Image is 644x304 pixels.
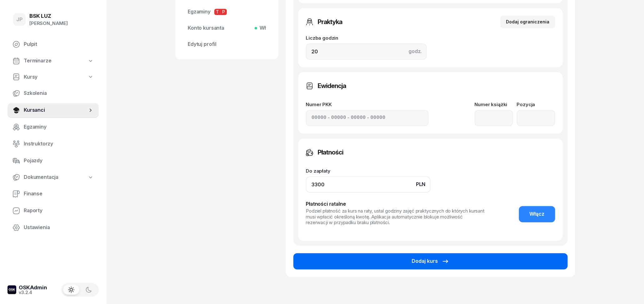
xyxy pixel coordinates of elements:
[7,54,99,68] a: Terminarze
[293,253,567,269] button: Dodaj kurs
[24,106,87,114] span: Kursanci
[19,285,47,290] div: OSKAdmin
[19,290,47,295] div: v3.2.4
[306,176,430,193] input: 0
[24,140,94,148] span: Instruktorzy
[306,200,486,208] div: Płatności ratalne
[306,208,486,226] div: Podziel płatność za kurs na raty, ustal godziny zajęć praktycznych do których kursant musi wpłaci...
[24,223,94,232] span: Ustawienia
[24,173,58,181] span: Dokumentacja
[331,114,346,122] input: 00000
[183,21,271,36] a: Konto kursantaWł
[311,114,326,122] input: 00000
[188,24,266,32] span: Konto kursanta
[29,13,68,19] div: BSK LUZ
[370,114,385,122] input: 00000
[220,9,227,15] span: P
[16,17,23,22] span: JP
[24,40,94,48] span: Pulpit
[7,120,99,135] a: Egzaminy
[7,70,99,84] a: Kursy
[7,103,99,118] a: Kursanci
[214,9,220,15] span: T
[29,19,68,27] div: [PERSON_NAME]
[367,114,369,122] span: -
[412,257,449,265] div: Dodaj kurs
[24,89,94,97] span: Szkolenia
[7,136,99,151] a: Instruktorzy
[24,123,94,131] span: Egzaminy
[347,114,349,122] span: -
[24,57,51,65] span: Terminarze
[351,114,366,122] input: 00000
[7,285,16,294] img: logo-xs-dark@2x.png
[318,81,346,91] h3: Ewidencja
[7,203,99,218] a: Raporty
[7,37,99,52] a: Pulpit
[7,86,99,101] a: Szkolenia
[257,24,266,32] span: Wł
[500,16,555,28] button: Dodaj ograniczenia
[318,17,342,27] h3: Praktyka
[24,157,94,165] span: Pojazdy
[188,8,266,16] span: Egzaminy
[529,210,544,218] span: Włącz
[328,114,330,122] span: -
[24,207,94,215] span: Raporty
[519,206,555,222] button: Włącz
[7,186,99,201] a: Finanse
[24,73,37,81] span: Kursy
[318,147,343,157] h3: Płatności
[7,220,99,235] a: Ustawienia
[183,37,271,52] a: Edytuj profil
[7,153,99,168] a: Pojazdy
[183,4,271,19] a: EgzaminyTP
[7,170,99,184] a: Dokumentacja
[506,18,549,26] div: Dodaj ograniczenia
[188,40,266,48] span: Edytuj profil
[306,43,427,60] input: 0
[24,190,94,198] span: Finanse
